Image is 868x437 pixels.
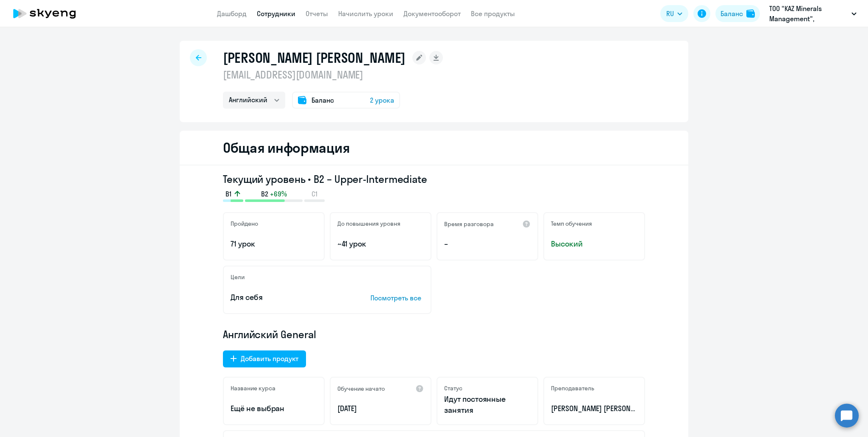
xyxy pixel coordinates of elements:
[223,49,406,66] h1: [PERSON_NAME] [PERSON_NAME]
[306,9,328,18] a: Отчеты
[338,9,393,18] a: Начислить уроки
[225,189,231,199] span: B1
[217,9,247,18] a: Дашборд
[231,273,245,281] h5: Цели
[715,5,760,22] button: Балансbalance
[444,238,531,249] p: –
[337,238,424,249] p: ~41 урок
[231,403,317,414] p: Ещё не выбран
[551,384,594,392] h5: Преподаватель
[551,403,637,414] p: [PERSON_NAME] [PERSON_NAME]
[444,384,462,392] h5: Статус
[231,384,275,392] h5: Название курса
[746,9,755,18] img: balance
[765,3,861,24] button: ТОО "KAZ Minerals Management", Постоплата
[312,189,317,199] span: C1
[444,220,494,228] h5: Время разговора
[403,9,461,18] a: Документооборот
[337,220,401,227] h5: До повышения уровня
[666,8,674,19] span: RU
[223,139,350,156] h2: Общая информация
[337,403,424,414] p: [DATE]
[223,172,645,186] h3: Текущий уровень • B2 – Upper-Intermediate
[231,238,317,249] p: 71 урок
[241,353,298,364] div: Добавить продукт
[444,394,531,416] p: Идут постоянные занятия
[337,385,385,392] h5: Обучение начато
[223,68,443,81] p: [EMAIL_ADDRESS][DOMAIN_NAME]
[231,292,344,303] p: Для себя
[551,220,592,227] h5: Темп обучения
[721,8,743,19] div: Баланс
[769,3,848,24] p: ТОО "KAZ Minerals Management", Постоплата
[370,95,394,105] span: 2 урока
[257,9,295,18] a: Сотрудники
[223,350,306,367] button: Добавить продукт
[471,9,515,18] a: Все продукты
[231,220,258,227] h5: Пройдено
[312,95,334,105] span: Баланс
[261,189,268,199] span: B2
[551,238,637,249] span: Высокий
[223,328,316,341] span: Английский General
[370,293,424,303] p: Посмотреть все
[270,189,287,199] span: +69%
[660,5,688,22] button: RU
